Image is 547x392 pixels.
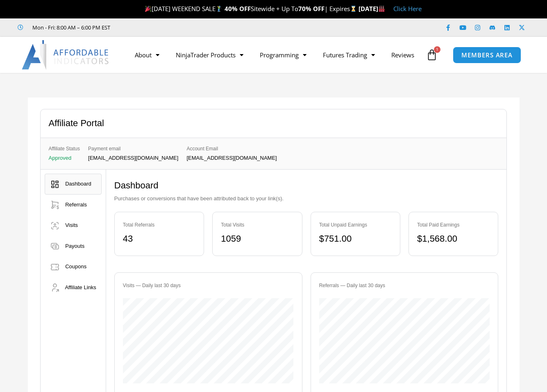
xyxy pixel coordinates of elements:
span: Coupons [65,263,86,270]
h2: Affiliate Portal [49,118,104,129]
a: MEMBERS AREA [453,47,521,63]
a: Dashboard [45,174,102,195]
div: Total Paid Earnings [417,220,490,229]
strong: 40% OFF [225,5,251,13]
a: Payouts [45,236,102,257]
bdi: 751.00 [319,233,352,244]
a: NinjaTrader Products [168,45,252,64]
nav: Menu [127,45,424,64]
p: [EMAIL_ADDRESS][DOMAIN_NAME] [186,155,277,161]
span: 1 [434,46,440,53]
div: Total Visits [221,220,293,229]
strong: 70% OFF [298,5,325,13]
span: $ [319,233,324,244]
a: Affiliate Links [45,277,102,298]
img: LogoAI | Affordable Indicators – NinjaTrader [22,40,110,70]
span: Payouts [65,243,84,249]
a: Reviews [383,45,422,64]
img: 🏌️‍♂️ [216,6,222,12]
span: Affiliate Links [65,284,96,290]
bdi: 1,568.00 [417,233,457,244]
div: Referrals — Daily last 30 days [319,281,490,290]
img: 🎉 [145,6,151,12]
div: 1059 [221,231,293,247]
img: ⌛ [350,6,356,12]
a: Referrals [45,195,102,215]
a: Programming [252,45,315,64]
strong: [DATE] [359,5,385,13]
span: Mon - Fri: 8:00 AM – 6:00 PM EST [30,23,110,32]
span: Account Email [186,144,277,153]
iframe: Customer reviews powered by Trustpilot [122,23,245,32]
p: [EMAIL_ADDRESS][DOMAIN_NAME] [88,155,178,161]
a: Visits [45,215,102,236]
span: MEMBERS AREA [461,52,513,58]
a: Futures Trading [315,45,383,64]
div: Total Referrals [123,220,195,229]
h2: Dashboard [114,180,499,192]
div: Visits — Daily last 30 days [123,281,294,290]
a: 1 [414,43,450,67]
span: $ [417,233,422,244]
span: [DATE] WEEKEND SALE Sitewide + Up To | Expires [143,5,358,13]
a: Coupons [45,256,102,277]
span: Payment email [88,144,178,153]
div: 43 [123,231,195,247]
a: About [127,45,168,64]
p: Purchases or conversions that have been attributed back to your link(s). [114,194,499,204]
a: Click Here [393,5,422,13]
span: Dashboard [65,181,91,187]
span: Referrals [65,202,87,208]
img: 🏭 [379,6,385,12]
span: Visits [65,222,78,228]
div: Total Unpaid Earnings [319,220,392,229]
span: Affiliate Status [49,144,80,153]
p: Approved [49,155,80,161]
